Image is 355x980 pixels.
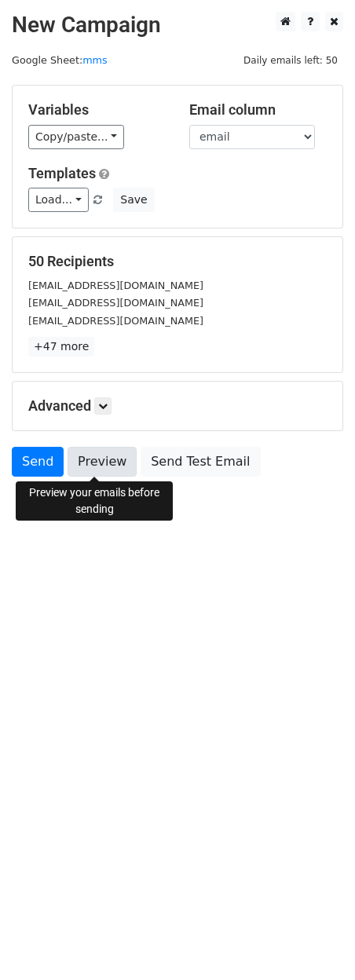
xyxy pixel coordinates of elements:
small: Google Sheet: [12,54,108,66]
small: [EMAIL_ADDRESS][DOMAIN_NAME] [28,280,203,291]
h5: 50 Recipients [28,253,327,270]
a: Send [12,447,64,477]
a: Send Test Email [141,447,260,477]
span: Daily emails left: 50 [238,52,343,69]
a: +47 more [28,337,94,357]
a: Load... [28,188,89,212]
h5: Advanced [28,397,327,415]
h5: Email column [189,101,327,119]
h5: Variables [28,101,166,119]
small: [EMAIL_ADDRESS][DOMAIN_NAME] [28,297,203,309]
small: [EMAIL_ADDRESS][DOMAIN_NAME] [28,315,203,327]
h2: New Campaign [12,12,343,38]
a: Preview [68,447,137,477]
a: Daily emails left: 50 [238,54,343,66]
button: Save [113,188,154,212]
a: Copy/paste... [28,125,124,149]
div: Preview your emails before sending [16,481,173,521]
a: Templates [28,165,96,181]
a: mms [82,54,107,66]
iframe: Chat Widget [276,905,355,980]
